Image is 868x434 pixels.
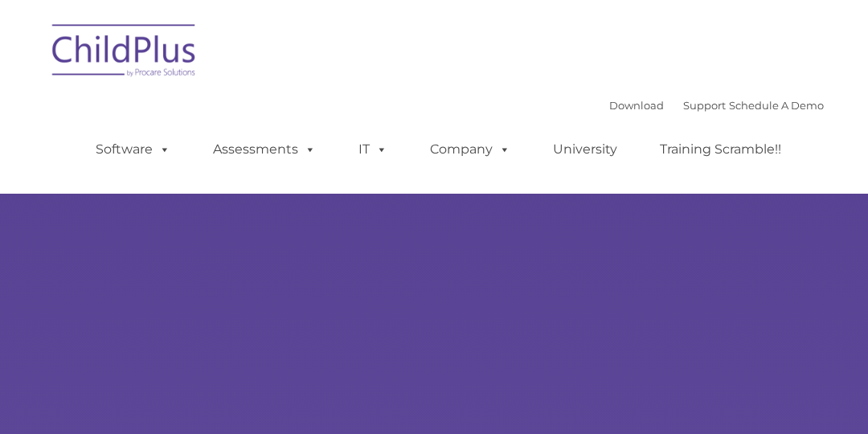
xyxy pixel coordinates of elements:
a: Training Scramble!! [644,133,797,166]
a: University [537,133,633,166]
font: | [609,99,824,112]
a: Support [683,99,726,112]
a: Company [414,133,526,166]
img: ChildPlus by Procare Solutions [44,13,205,93]
a: Software [80,133,186,166]
a: Assessments [197,133,332,166]
a: Schedule A Demo [729,99,824,112]
a: IT [342,133,403,166]
a: Download [609,99,664,112]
